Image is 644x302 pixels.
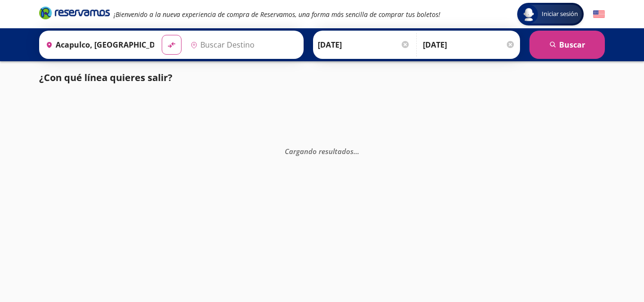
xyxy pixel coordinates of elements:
[39,6,110,23] a: Brand Logo
[354,146,355,155] span: .
[187,33,299,57] input: Buscar Destino
[114,10,440,19] em: ¡Bienvenido a la nueva experiencia de compra de Reservamos, una forma más sencilla de comprar tus...
[285,146,359,155] em: Cargando resultados
[357,146,359,155] span: .
[538,9,582,19] span: Iniciar sesión
[39,6,110,20] i: Brand Logo
[529,31,605,59] button: Buscar
[593,8,605,20] button: English
[355,146,357,155] span: .
[423,33,515,57] input: Opcional
[318,33,410,57] input: Elegir Fecha
[39,71,173,85] p: ¿Con qué línea quieres salir?
[42,33,154,57] input: Buscar Origen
